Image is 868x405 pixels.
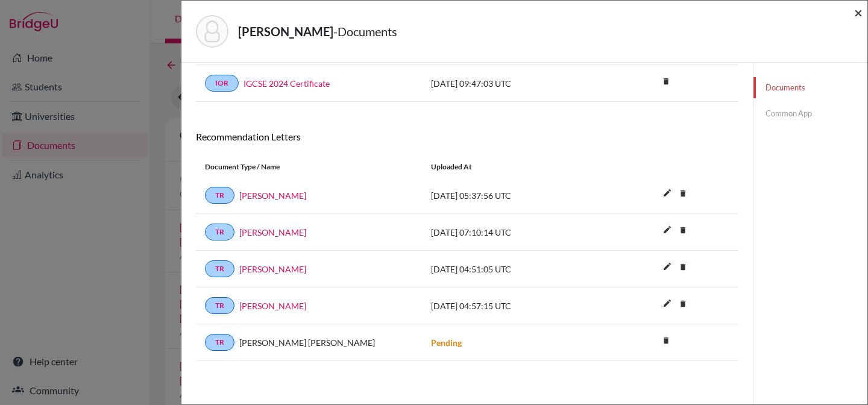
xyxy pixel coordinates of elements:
a: [PERSON_NAME] [239,189,306,202]
div: [DATE] 09:47:03 UTC [422,77,603,90]
strong: [PERSON_NAME] [238,24,333,39]
h6: Recommendation Letters [196,131,738,142]
button: edit [657,222,678,240]
i: delete [674,221,692,239]
button: edit [657,295,678,313]
a: IGCSE 2024 Certificate [244,77,330,90]
strong: Pending [431,337,462,348]
span: - Documents [333,24,397,39]
i: delete [657,72,675,90]
a: [PERSON_NAME] [239,226,306,239]
a: [PERSON_NAME] [239,263,306,275]
i: edit [658,220,677,239]
span: [DATE] 07:10:14 UTC [431,227,511,237]
span: [DATE] 05:37:56 UTC [431,190,511,201]
a: delete [657,333,675,350]
button: edit [657,185,678,203]
a: IOR [205,75,239,92]
a: delete [674,223,692,239]
button: Close [854,5,863,20]
a: TR [205,224,234,240]
i: delete [674,258,692,276]
a: delete [674,260,692,276]
a: [PERSON_NAME] [239,300,306,312]
button: edit [657,259,678,277]
a: TR [205,187,234,204]
div: Uploaded at [422,162,603,172]
span: [DATE] 04:57:15 UTC [431,301,511,311]
a: delete [674,186,692,202]
a: TR [205,334,234,351]
i: delete [657,331,675,350]
i: delete [674,184,692,202]
span: × [854,4,863,21]
i: edit [658,257,677,276]
a: TR [205,297,234,314]
a: TR [205,260,234,277]
a: delete [674,297,692,313]
a: Common App [753,103,867,124]
i: delete [674,295,692,313]
i: edit [658,183,677,202]
div: Document Type / Name [196,162,422,172]
a: Documents [753,77,867,98]
span: [PERSON_NAME] [PERSON_NAME] [239,336,375,349]
span: [DATE] 04:51:05 UTC [431,264,511,274]
i: edit [658,294,677,313]
a: delete [657,74,675,90]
